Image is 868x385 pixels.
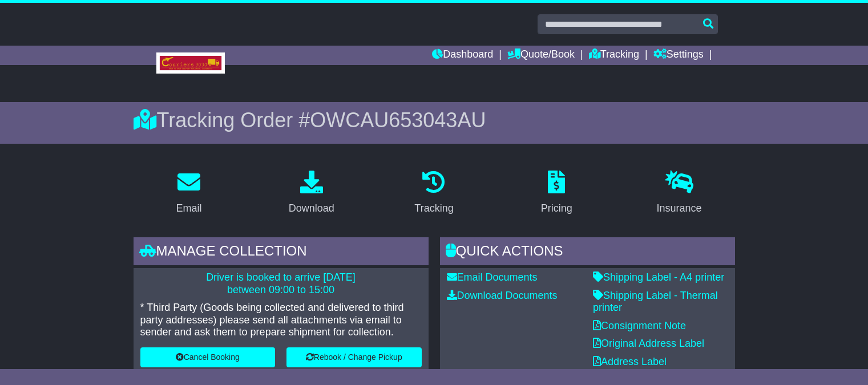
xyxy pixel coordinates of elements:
[649,167,709,220] a: Insurance
[281,167,342,220] a: Download
[593,338,704,349] a: Original Address Label
[140,347,276,367] button: Cancel Booking
[168,167,209,220] a: Email
[657,201,702,216] div: Insurance
[414,201,453,216] div: Tracking
[653,46,704,65] a: Settings
[134,108,735,132] div: Tracking Order #
[541,201,572,216] div: Pricing
[407,167,461,220] a: Tracking
[310,108,486,132] span: OWCAU653043AU
[534,167,580,220] a: Pricing
[589,46,639,65] a: Tracking
[507,46,575,65] a: Quote/Book
[440,237,735,268] div: Quick Actions
[134,237,429,268] div: Manage collection
[447,290,558,301] a: Download Documents
[289,201,334,216] div: Download
[447,271,538,283] a: Email Documents
[432,46,493,65] a: Dashboard
[140,271,422,296] p: Driver is booked to arrive [DATE] between 09:00 to 15:00
[286,347,422,367] button: Rebook / Change Pickup
[140,302,422,339] p: * Third Party (Goods being collected and delivered to third party addresses) please send all atta...
[593,271,724,283] a: Shipping Label - A4 printer
[176,201,201,216] div: Email
[593,320,686,331] a: Consignment Note
[593,356,667,367] a: Address Label
[593,290,718,314] a: Shipping Label - Thermal printer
